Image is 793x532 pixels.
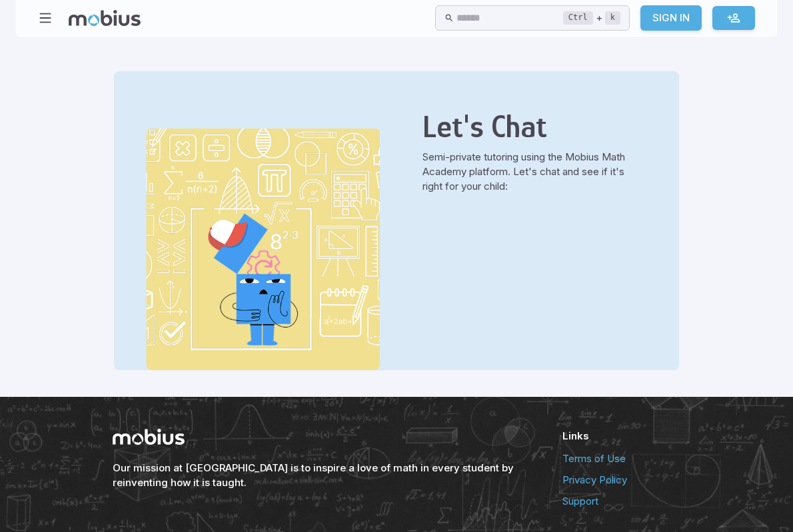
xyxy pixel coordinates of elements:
[562,494,680,509] a: Support
[563,11,593,25] kbd: Ctrl
[422,109,636,144] h2: Let's Chat
[562,429,680,443] h6: Links
[146,103,380,370] img: Modern Tutoring
[562,473,680,487] a: Privacy Policy
[563,10,620,26] div: +
[640,5,702,31] a: Sign In
[562,451,680,466] a: Terms of Use
[422,199,636,360] iframe: Google Calendar Appointment Scheduling
[412,103,647,370] div: Semi-private tutoring using the Mobius Math Academy platform. Let's chat and see if it's right fo...
[605,11,620,25] kbd: k
[113,461,530,490] h6: Our mission at [GEOGRAPHIC_DATA] is to inspire a love of math in every student by reinventing how...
